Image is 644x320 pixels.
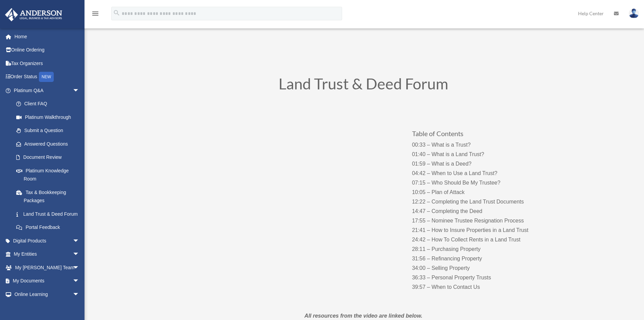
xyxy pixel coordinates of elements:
span: arrow_drop_down [73,84,86,98]
a: Tax & Bookkeeping Packages [9,186,90,207]
h1: Land Trust & Deed Forum [181,76,546,95]
a: Order StatusNEW [5,70,90,84]
span: arrow_drop_down [73,274,86,288]
span: arrow_drop_down [73,234,86,248]
a: Digital Productsarrow_drop_down [5,234,90,248]
img: User Pic [629,8,639,18]
a: Online Learningarrow_drop_down [5,287,90,301]
a: Tax Organizers [5,57,90,70]
div: NEW [39,72,54,82]
a: menu [91,12,99,18]
a: Submit a Question [9,124,90,137]
i: menu [91,9,99,18]
i: search [113,9,120,17]
a: Answered Questions [9,137,90,151]
a: Platinum Q&Aarrow_drop_down [5,84,90,97]
h3: Table of Contents [412,130,546,140]
a: My [PERSON_NAME] Teamarrow_drop_down [5,261,90,274]
a: Home [5,30,90,43]
img: Anderson Advisors Platinum Portal [3,8,64,21]
a: Portal Feedback [9,221,90,234]
a: Online Ordering [5,43,90,57]
a: Platinum Walkthrough [9,110,90,124]
span: arrow_drop_down [73,248,86,261]
span: arrow_drop_down [73,261,86,275]
a: Land Trust & Deed Forum [9,207,86,221]
span: arrow_drop_down [73,287,86,301]
p: 00:33 – What is a Trust? 01:40 – What is a Land Trust? 01:59 – What is a Deed? 04:42 – When to Us... [412,140,546,292]
a: Client FAQ [9,97,90,111]
a: My Entitiesarrow_drop_down [5,248,90,261]
a: Document Review [9,151,90,164]
a: Platinum Knowledge Room [9,164,90,186]
a: My Documentsarrow_drop_down [5,274,90,288]
em: All resources from the video are linked below. [305,313,423,319]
